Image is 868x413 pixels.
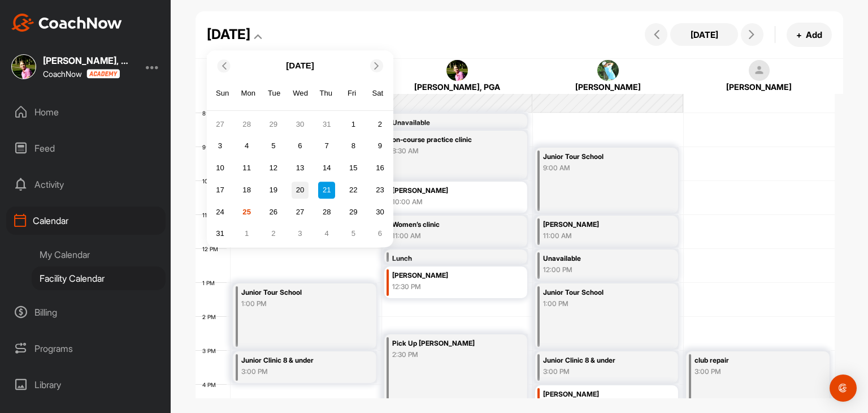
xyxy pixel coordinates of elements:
div: Choose Monday, August 11th, 2025 [238,160,255,177]
div: 12:00 PM [543,265,654,275]
div: 4 PM [196,381,227,388]
div: Choose Saturday, August 23rd, 2025 [372,182,389,199]
div: Wed [293,86,307,101]
div: Choose Friday, August 29th, 2025 [345,204,362,221]
div: Choose Wednesday, July 30th, 2025 [292,116,309,133]
div: [DATE] [207,24,250,45]
div: club repair [695,354,805,367]
div: Choose Monday, September 1st, 2025 [238,225,255,242]
div: Choose Saturday, September 6th, 2025 [372,225,389,242]
div: 11:00 AM [392,231,503,241]
div: 11 AM [196,212,229,218]
div: Thu [319,86,333,101]
div: Sat [371,86,385,101]
div: Facility Calendar [32,266,166,290]
div: Billing [6,298,166,326]
div: Choose Saturday, August 9th, 2025 [372,137,389,154]
div: Choose Tuesday, August 5th, 2025 [265,137,282,154]
div: Library [6,371,166,399]
div: Choose Saturday, August 30th, 2025 [372,204,389,221]
div: Choose Sunday, August 31st, 2025 [211,225,228,242]
div: Choose Thursday, September 4th, 2025 [318,225,335,242]
div: Choose Wednesday, August 6th, 2025 [292,137,309,154]
img: square_default-ef6cabf814de5a2bf16c804365e32c732080f9872bdf737d349900a9daf73cf9.png [749,60,770,81]
div: Unavailable [392,117,503,130]
div: Feed [6,134,166,162]
div: 10 AM [196,178,230,184]
div: 1 PM [196,279,226,286]
div: Fri [345,86,359,101]
div: Junior Tour School [241,286,352,299]
div: Choose Thursday, August 21st, 2025 [318,182,335,199]
div: [PERSON_NAME] [392,184,503,197]
div: Choose Wednesday, August 20th, 2025 [292,182,309,199]
div: 10:00 AM [392,197,503,207]
div: Tue [267,86,281,101]
div: Choose Sunday, August 10th, 2025 [211,160,228,177]
div: Programs [6,334,166,363]
div: Sun [215,86,230,101]
div: Choose Wednesday, August 27th, 2025 [292,204,309,221]
div: 12:30 PM [392,282,503,292]
div: CoachNow [43,69,120,79]
div: [PERSON_NAME] [543,218,654,231]
p: [DATE] [286,59,314,72]
div: [PERSON_NAME] [392,269,503,282]
div: 8 AM [196,110,228,117]
div: Choose Thursday, July 31st, 2025 [318,116,335,133]
div: 8:30 AM [392,146,503,156]
div: 12 PM [196,246,229,252]
img: CoachNow [11,14,122,32]
div: Junior Clinic 8 & under [543,354,654,367]
div: Choose Friday, August 8th, 2025 [345,137,362,154]
div: 3:00 PM [241,367,352,377]
div: Choose Sunday, August 24th, 2025 [211,204,228,221]
div: [PERSON_NAME] [543,388,654,401]
div: Calendar [6,206,166,235]
div: Junior Clinic 8 & under [241,354,352,367]
div: Pick Up [PERSON_NAME] [392,337,503,350]
div: Choose Thursday, August 14th, 2025 [318,160,335,177]
div: [PERSON_NAME] [697,81,821,93]
div: 2:30 PM [392,350,503,360]
img: CoachNow acadmey [86,69,120,79]
div: 9 AM [196,144,228,150]
div: [PERSON_NAME], PGA [395,81,519,93]
div: Choose Sunday, August 3rd, 2025 [211,137,228,154]
img: square_095835cd76ac6bd3b20469ba0b26027f.jpg [446,60,468,81]
img: square_095835cd76ac6bd3b20469ba0b26027f.jpg [11,54,36,79]
div: Choose Tuesday, August 19th, 2025 [265,182,282,199]
div: Mon [241,86,256,101]
div: Choose Saturday, August 2nd, 2025 [372,116,389,133]
div: Unavailable [543,252,654,265]
div: 1:00 PM [241,299,352,309]
div: Choose Monday, August 25th, 2025 [238,204,255,221]
div: [PERSON_NAME] [546,81,670,93]
div: Women’s clinic [392,218,503,231]
div: Choose Friday, August 15th, 2025 [345,160,362,177]
div: Choose Tuesday, September 2nd, 2025 [265,225,282,242]
span: + [796,29,802,41]
img: square_1707734b9169688d3d4311bb3a41c2ac.jpg [597,60,619,81]
div: Junior Tour School [543,150,654,164]
div: Choose Tuesday, July 29th, 2025 [265,116,282,133]
div: Choose Saturday, August 16th, 2025 [372,160,389,177]
div: Open Intercom Messenger [830,375,857,402]
div: month 2025-08 [210,114,390,244]
div: 3:00 PM [695,367,805,377]
button: [DATE] [670,23,738,46]
div: Lunch [392,252,503,265]
div: 3:00 PM [543,367,654,377]
button: +Add [787,23,832,47]
div: 1:00 PM [543,299,654,309]
div: Choose Thursday, August 7th, 2025 [318,137,335,154]
div: 9:00 AM [543,163,654,173]
div: Choose Monday, August 4th, 2025 [238,137,255,154]
div: Choose Monday, August 18th, 2025 [238,182,255,199]
div: on-course practice clinic [392,134,503,147]
div: Choose Monday, July 28th, 2025 [238,116,255,133]
div: Choose Sunday, July 27th, 2025 [211,116,228,133]
div: 11:00 AM [543,231,654,241]
div: Choose Tuesday, August 26th, 2025 [265,204,282,221]
div: 2 PM [196,313,227,320]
